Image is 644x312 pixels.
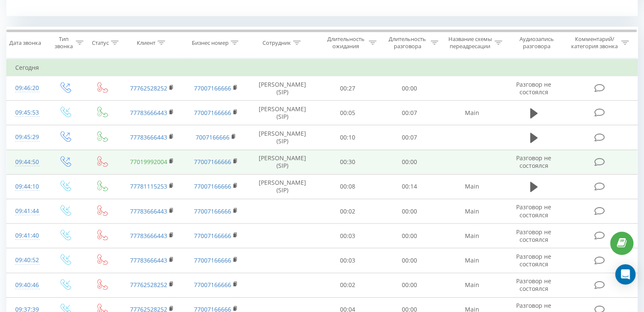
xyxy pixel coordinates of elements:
[248,150,317,174] td: [PERSON_NAME] (SIP)
[248,101,317,125] td: [PERSON_NAME] (SIP)
[248,174,317,199] td: [PERSON_NAME] (SIP)
[194,207,231,215] a: 77007166666
[440,248,504,273] td: Main
[386,36,428,50] div: Длительность разговора
[440,199,504,224] td: Main
[130,256,167,264] a: 77783666443
[317,174,379,199] td: 00:08
[317,224,379,248] td: 00:03
[379,150,440,174] td: 00:00
[569,36,619,50] div: Комментарий/категория звонка
[7,59,638,76] td: Сегодня
[440,101,504,125] td: Main
[317,199,379,224] td: 00:02
[516,154,551,170] span: Разговор не состоялся
[130,232,167,240] a: 77783666443
[15,227,38,244] div: 09:41:40
[317,248,379,273] td: 00:03
[15,104,38,121] div: 09:45:53
[15,178,38,195] div: 09:44:10
[194,281,231,289] a: 77007166666
[15,80,38,96] div: 09:46:20
[317,125,379,150] td: 00:10
[15,277,38,293] div: 09:40:46
[15,252,38,268] div: 09:40:52
[194,84,231,92] a: 77007166666
[130,84,167,92] a: 77762528252
[379,224,440,248] td: 00:00
[379,199,440,224] td: 00:00
[130,207,167,215] a: 77783666443
[512,36,561,50] div: Аудиозапись разговора
[516,252,551,268] span: Разговор не состоялся
[194,158,231,166] a: 77007166666
[516,203,551,219] span: Разговор не состоялся
[317,101,379,125] td: 00:05
[130,109,167,117] a: 77783666443
[516,80,551,96] span: Разговор не состоялся
[379,248,440,273] td: 00:00
[15,129,38,145] div: 09:45:29
[130,281,167,289] a: 77762528252
[448,36,492,50] div: Название схемы переадресации
[379,125,440,150] td: 00:07
[317,150,379,174] td: 00:30
[440,224,504,248] td: Main
[317,76,379,101] td: 00:27
[379,101,440,125] td: 00:07
[440,174,504,199] td: Main
[194,109,231,117] a: 77007166666
[130,133,167,141] a: 77783666443
[317,273,379,297] td: 00:02
[263,39,291,47] div: Сотрудник
[194,182,231,190] a: 77007166666
[196,133,229,141] a: 7007166666
[615,264,636,285] div: Open Intercom Messenger
[440,273,504,297] td: Main
[516,277,551,293] span: Разговор не состоялся
[194,256,231,264] a: 77007166666
[192,39,229,47] div: Бизнес номер
[130,158,167,166] a: 77019992004
[15,203,38,219] div: 09:41:44
[53,36,73,50] div: Тип звонка
[379,273,440,297] td: 00:00
[15,154,38,170] div: 09:44:50
[194,232,231,240] a: 77007166666
[248,125,317,150] td: [PERSON_NAME] (SIP)
[9,39,41,47] div: Дата звонка
[379,76,440,101] td: 00:00
[248,76,317,101] td: [PERSON_NAME] (SIP)
[130,182,167,190] a: 77781115253
[379,174,440,199] td: 00:14
[516,228,551,244] span: Разговор не состоялся
[325,36,367,50] div: Длительность ожидания
[92,39,109,47] div: Статус
[137,39,155,47] div: Клиент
